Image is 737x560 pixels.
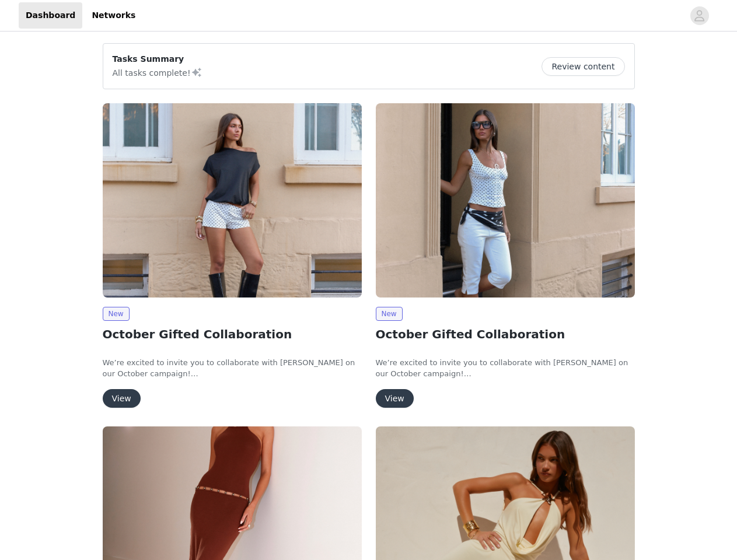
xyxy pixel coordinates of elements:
[103,357,362,380] p: We’re excited to invite you to collaborate with [PERSON_NAME] on our October campaign!
[103,307,130,321] span: New
[103,103,362,297] img: Peppermayo AUS
[694,6,705,25] div: avatar
[103,394,141,403] a: View
[19,2,82,29] a: Dashboard
[376,325,635,343] h2: October Gifted Collaboration
[103,389,141,408] button: View
[113,65,202,79] p: All tasks complete!
[113,53,202,65] p: Tasks Summary
[376,389,414,408] button: View
[85,2,142,29] a: Networks
[542,57,624,76] button: Review content
[376,357,635,380] p: We’re excited to invite you to collaborate with [PERSON_NAME] on our October campaign!
[376,394,414,403] a: View
[376,307,403,321] span: New
[103,325,362,343] h2: October Gifted Collaboration
[376,103,635,297] img: Peppermayo AUS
